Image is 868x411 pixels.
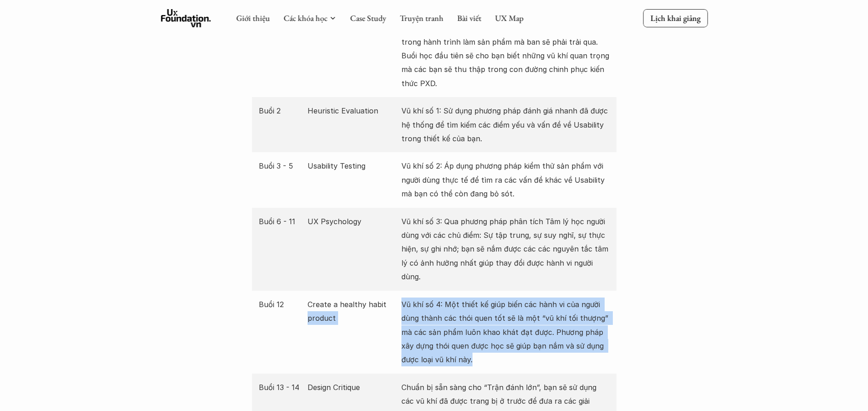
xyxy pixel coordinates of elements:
p: UX Psychology [308,215,397,228]
p: Design Critique [308,380,397,394]
p: Buổi 12 [259,298,303,311]
p: Buổi 3 - 5 [259,159,303,173]
a: Case Study [350,13,386,23]
p: Bạn - Một người làm sản phẩm cần phải biết những gì, chuẩn bị như thế nào, cũng như những công vi... [401,7,610,90]
a: Truyện tranh [400,13,443,23]
p: Vũ khí số 2: Áp dụng phương pháp kiểm thử sản phẩm với người dùng thực tế để tìm ra các vấn đề kh... [401,159,610,200]
p: Buổi 2 [259,104,303,118]
p: Usability Testing [308,159,397,173]
a: Giới thiệu [236,13,270,23]
p: Create a healthy habit product [308,298,397,325]
p: Lịch khai giảng [650,13,700,23]
a: UX Map [495,13,524,23]
p: Heuristic Evaluation [308,104,397,118]
a: Bài viết [457,13,481,23]
p: Vũ khí số 1: Sử dụng phương pháp đánh giá nhanh đã được hệ thống để tìm kiếm các điểm yếu và vấn ... [401,104,610,145]
p: Vũ khí số 4: Một thiết kế giúp biến các hành vi của người dùng thành các thói quen tốt sẽ là một ... [401,298,610,367]
p: Vũ khí số 3: Qua phương pháp phân tích Tâm lý học người dùng với các chủ điểm: Sự tập trung, sự s... [401,215,610,284]
p: Buổi 6 - 11 [259,215,303,228]
p: Buổi 13 - 14 [259,380,303,394]
a: Lịch khai giảng [643,9,708,27]
a: Các khóa học [283,13,327,23]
